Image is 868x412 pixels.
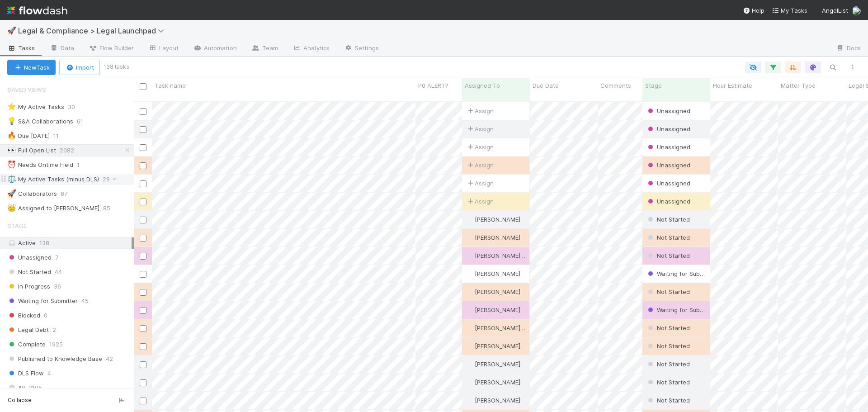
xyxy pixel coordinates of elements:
span: 0 [44,310,47,321]
input: Toggle Row Selected [140,343,146,350]
span: [PERSON_NAME] [475,216,520,223]
span: 👀 [7,146,16,154]
input: Toggle Row Selected [140,253,146,260]
div: Waiting for Submitter [646,269,706,278]
span: 45 [81,295,89,307]
input: Toggle All Rows Selected [140,83,146,90]
span: 85 [103,203,119,214]
div: Assign [466,197,494,206]
div: Unassigned [646,106,690,115]
span: 🔥 [7,132,16,139]
span: 28 [103,174,119,185]
div: Not Started [646,360,690,369]
small: 138 tasks [104,63,129,71]
a: Settings [337,42,386,56]
div: My Active Tasks (minus DLS) [7,174,99,185]
span: [PERSON_NAME] [475,270,520,277]
img: avatar_4038989c-07b2-403a-8eae-aaaab2974011.png [466,324,473,331]
img: avatar_b5be9b1b-4537-4870-b8e7-50cc2287641b.png [466,270,473,277]
img: avatar_ba76ddef-3fd0-4be4-9bc3-126ad567fcd5.png [466,360,473,368]
span: 🚀 [7,27,16,34]
span: Matter Type [781,81,816,90]
span: Stage [7,217,27,235]
span: [PERSON_NAME] Bridge [475,324,540,331]
span: 30 [68,101,84,113]
span: Unassigned [7,252,52,263]
span: Legal Debt [7,324,49,336]
input: Toggle Row Selected [140,217,146,223]
div: Assigned to [PERSON_NAME] [7,203,99,214]
span: [PERSON_NAME] [475,379,520,386]
span: Waiting for Submitter [7,295,78,307]
div: My Active Tasks [7,101,64,113]
span: Blocked [7,310,40,321]
span: 1925 [49,339,63,350]
span: 2105 [28,382,42,393]
img: avatar_cd087ddc-540b-4a45-9726-71183506ed6a.png [466,379,473,386]
div: Collaborators [7,188,57,199]
input: Toggle Row Selected [140,108,146,115]
div: [PERSON_NAME] [466,269,520,278]
input: Toggle Row Selected [140,162,146,169]
span: [PERSON_NAME] Bridge [475,252,540,259]
span: My Tasks [772,7,807,14]
input: Toggle Row Selected [140,235,146,242]
span: Unassigned [646,161,690,169]
div: All [7,382,132,393]
div: Not Started [646,341,690,350]
div: Unassigned [646,179,690,188]
div: [PERSON_NAME] [466,305,520,314]
div: Waiting for Submitter [646,305,706,314]
input: Toggle Row Selected [140,325,146,332]
span: 1 [77,159,89,170]
div: Not Started [646,287,690,296]
div: [PERSON_NAME] [466,341,520,350]
span: 61 [77,116,92,127]
span: Not Started [646,252,690,259]
span: ⭐ [7,103,16,110]
span: Assign [466,161,494,170]
span: [PERSON_NAME] [475,288,520,295]
input: Toggle Row Selected [140,126,146,133]
span: Unassigned [646,125,690,133]
div: Due [DATE] [7,130,50,142]
div: [PERSON_NAME] [466,233,520,242]
span: Assign [466,142,494,152]
span: 87 [61,188,76,199]
span: Not Started [646,379,690,386]
span: 👑 [7,204,16,212]
div: Assign [466,124,494,133]
span: 🚀 [7,189,16,197]
img: avatar_0b1dbcb8-f701-47e0-85bc-d79ccc0efe6c.png [466,306,473,313]
span: 44 [55,266,62,278]
span: Not Started [646,397,690,404]
a: Team [244,42,285,56]
div: Not Started [646,396,690,405]
div: [PERSON_NAME] [466,396,520,405]
div: [PERSON_NAME] [466,287,520,296]
img: avatar_ba76ddef-3fd0-4be4-9bc3-126ad567fcd5.png [466,342,473,350]
span: Saved Views [7,81,46,99]
img: avatar_cd087ddc-540b-4a45-9726-71183506ed6a.png [466,288,473,295]
input: Toggle Row Selected [140,180,146,187]
span: [PERSON_NAME] [475,306,520,313]
div: Not Started [646,323,690,332]
span: Unassigned [646,198,690,205]
div: [PERSON_NAME] [466,360,520,369]
span: Tasks [7,43,35,52]
span: Legal & Compliance > Legal Launchpad [18,26,169,35]
input: Toggle Row Selected [140,271,146,278]
span: 2082 [60,145,83,156]
span: [PERSON_NAME] [475,342,520,350]
img: avatar_ba76ddef-3fd0-4be4-9bc3-126ad567fcd5.png [466,234,473,241]
span: Not Started [646,234,690,241]
span: Collapse [8,396,32,404]
a: Layout [141,42,186,56]
span: Waiting for Submitter [646,306,717,313]
span: 2 [52,324,56,336]
span: Not Started [646,216,690,223]
span: AngelList [822,7,848,14]
input: Toggle Row Selected [140,379,146,386]
img: avatar_cd087ddc-540b-4a45-9726-71183506ed6a.png [466,397,473,404]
